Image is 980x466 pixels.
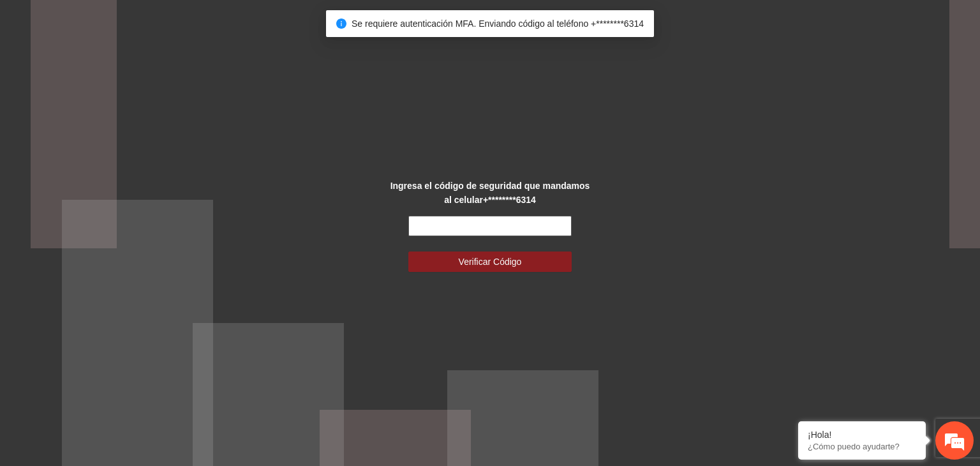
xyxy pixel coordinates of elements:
div: Chatee con nosotros ahora [66,65,214,82]
p: ¿Cómo puedo ayudarte? [808,442,916,451]
strong: Ingresa el código de seguridad que mandamos al celular +********6314 [390,181,590,205]
div: Minimizar ventana de chat en vivo [209,6,240,37]
textarea: Escriba su mensaje y pulse “Intro” [6,322,243,366]
span: Se requiere autenticación MFA. Enviando código al teléfono +********6314 [352,19,644,29]
span: Estamos en línea. [74,157,176,286]
div: ¡Hola! [808,430,916,440]
button: Verificar Código [408,252,572,272]
span: Verificar Código [459,255,522,269]
span: info-circle [336,19,346,29]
